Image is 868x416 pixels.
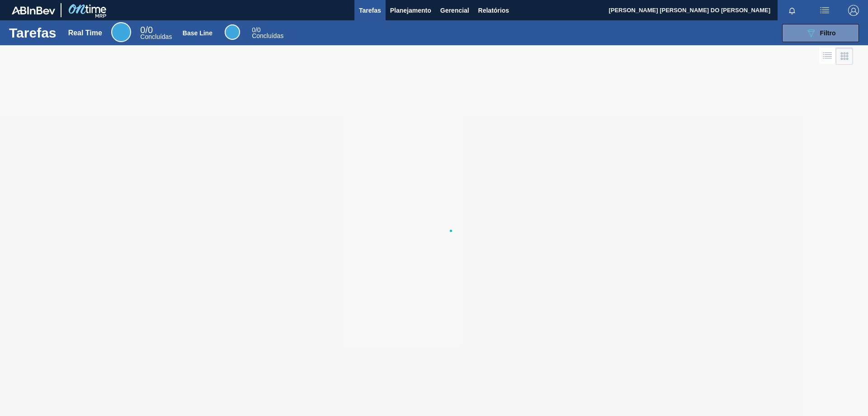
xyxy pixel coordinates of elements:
span: Filtro [820,29,836,37]
span: Planejamento [390,5,431,16]
span: Concluídas [252,32,283,39]
span: 0 [252,26,255,33]
span: Concluídas [140,33,172,40]
span: Relatórios [478,5,509,16]
img: Logout [848,5,859,16]
span: / 0 [140,25,153,35]
span: Tarefas [359,5,381,16]
span: Gerencial [440,5,469,16]
div: Base Line [183,29,212,37]
span: / 0 [252,26,260,33]
div: Real Time [140,26,172,40]
img: TNhmsLtSVTkK8tSr43FrP2fwEKptu5GPRR3wAAAABJRU5ErkJggg== [12,6,55,14]
img: userActions [819,5,830,16]
div: Real Time [68,29,102,37]
button: Notificações [778,4,807,17]
span: 0 [140,25,145,35]
div: Base Line [225,24,240,40]
h1: Tarefas [9,28,57,38]
div: Real Time [111,22,131,42]
button: Filtro [782,24,859,42]
div: Base Line [252,27,283,39]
